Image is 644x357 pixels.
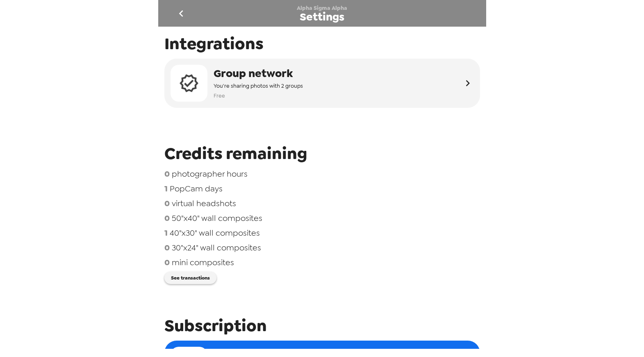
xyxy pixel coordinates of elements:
[164,315,480,337] span: Subscription
[214,91,303,100] span: Free
[170,227,260,238] span: 40"x30" wall composites
[164,242,170,253] span: 0
[172,213,262,223] span: 50"x40" wall composites
[164,59,480,108] button: Group networkYou're sharing photos with 2 groupsFree
[164,198,170,209] span: 0
[172,198,236,209] span: virtual headshots
[300,11,344,23] span: Settings
[164,272,216,284] button: See transactions
[164,33,480,55] span: Integrations
[164,183,168,194] span: 1
[172,257,234,268] span: mini composites
[297,5,347,11] span: Alpha Sigma Alpha
[172,168,248,179] span: photographer hours
[164,213,170,223] span: 0
[164,257,170,268] span: 0
[170,183,223,194] span: PopCam days
[164,227,168,238] span: 1
[172,242,261,253] span: 30"x24" wall composites
[214,81,303,91] span: You're sharing photos with 2 groups
[164,168,170,179] span: 0
[214,66,303,81] span: Group network
[164,143,480,164] span: Credits remaining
